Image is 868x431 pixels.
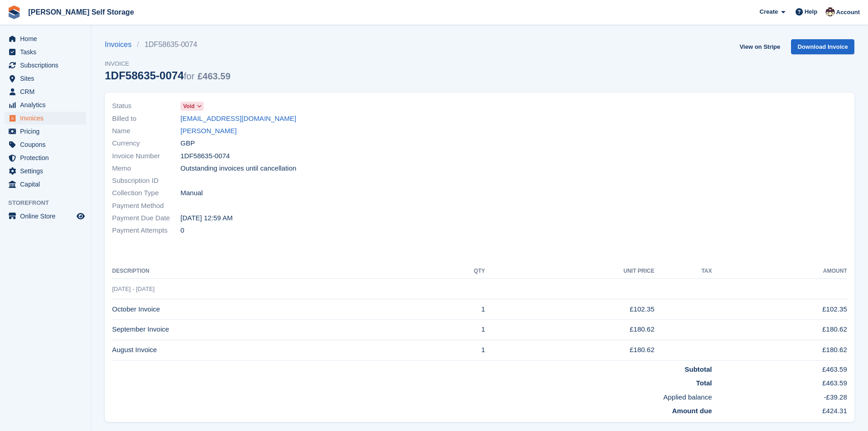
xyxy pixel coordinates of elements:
span: Pricing [20,125,75,138]
td: August Invoice [112,340,424,360]
div: 1DF58635-0074 [105,69,231,82]
span: Outstanding invoices until cancellation [180,163,296,174]
td: £424.31 [712,402,847,416]
th: QTY [424,264,485,279]
th: Amount [712,264,847,279]
span: Collection Type [112,188,180,198]
span: £463.59 [197,71,230,81]
span: GBP [180,138,195,149]
a: menu [5,99,86,111]
td: £180.62 [485,340,654,360]
nav: breadcrumbs [105,39,231,50]
span: Capital [20,178,75,191]
td: 1 [424,319,485,340]
a: Preview store [75,211,86,222]
span: Invoices [20,112,75,125]
a: [EMAIL_ADDRESS][DOMAIN_NAME] [180,114,296,124]
span: Memo [112,163,180,174]
strong: Amount due [672,407,712,415]
span: 0 [180,225,184,236]
span: Payment Method [112,201,180,211]
a: menu [5,210,86,223]
a: Void [180,101,204,111]
span: Manual [180,188,203,198]
th: Description [112,264,424,279]
span: CRM [20,85,75,98]
span: 1DF58635-0074 [180,151,230,161]
a: menu [5,138,86,151]
a: [PERSON_NAME] Self Storage [25,5,138,20]
span: for [184,71,194,81]
td: £463.59 [712,360,847,374]
time: 2025-10-02 23:59:59 UTC [180,213,233,223]
span: Payment Due Date [112,213,180,223]
a: menu [5,72,86,85]
span: Coupons [20,138,75,151]
a: [PERSON_NAME] [180,126,236,136]
td: September Invoice [112,319,424,340]
span: Name [112,126,180,136]
td: £180.62 [485,319,654,340]
strong: Total [696,379,712,387]
span: Invoice [105,59,231,68]
span: Currency [112,138,180,149]
span: Storefront [8,198,91,208]
span: Invoice Number [112,151,180,161]
td: Applied balance [112,389,712,403]
a: menu [5,32,86,45]
td: £102.35 [712,299,847,320]
td: £102.35 [485,299,654,320]
span: Subscription ID [112,176,180,186]
td: October Invoice [112,299,424,320]
td: -£39.28 [712,389,847,403]
a: View on Stripe [736,39,784,54]
span: Status [112,101,180,111]
strong: Subtotal [685,365,712,373]
a: menu [5,151,86,164]
span: Sites [20,72,75,85]
span: Void [183,102,195,110]
span: [DATE] - [DATE] [112,286,154,292]
span: Tasks [20,46,75,58]
span: Settings [20,165,75,177]
a: menu [5,46,86,58]
span: Payment Attempts [112,225,180,236]
span: Account [836,8,860,17]
a: menu [5,165,86,177]
td: 1 [424,340,485,360]
a: menu [5,112,86,125]
img: Jacob Esser [826,7,835,16]
a: Download Invoice [791,39,854,54]
td: £463.59 [712,374,847,389]
td: 1 [424,299,485,320]
th: Tax [654,264,712,279]
span: Help [805,7,817,16]
span: Create [760,7,778,16]
span: Billed to [112,114,180,124]
img: stora-icon-8386f47178a22dfd0bd8f6a31ec36ba5ce8667c1dd55bd0f319d3a0aa187defe.svg [7,5,21,19]
span: Subscriptions [20,59,75,72]
th: Unit Price [485,264,654,279]
a: menu [5,125,86,138]
a: menu [5,59,86,72]
span: Analytics [20,99,75,111]
span: Online Store [20,210,75,223]
td: £180.62 [712,319,847,340]
td: £180.62 [712,340,847,360]
a: Invoices [105,39,137,50]
span: Protection [20,151,75,164]
a: menu [5,178,86,191]
a: menu [5,85,86,98]
span: Home [20,32,75,45]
